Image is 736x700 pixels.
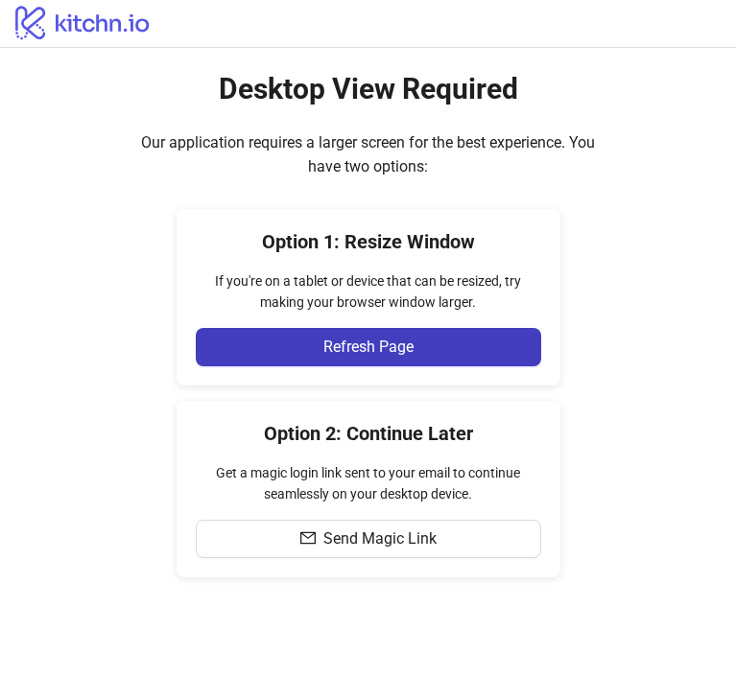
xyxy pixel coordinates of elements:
[196,328,541,366] button: Refresh Page
[196,228,541,255] h4: Option 1: Resize Window
[300,530,316,546] span: mail
[196,270,541,313] div: If you're on a tablet or device that can be resized, try making your browser window larger.
[323,530,437,548] span: Send Magic Link
[219,71,518,107] h2: Desktop View Required
[196,520,541,558] button: Send Magic Link
[129,130,608,178] div: Our application requires a larger screen for the best experience. You have two options:
[196,420,541,447] h4: Option 2: Continue Later
[196,462,541,504] div: Get a magic login link sent to your email to continue seamlessly on your desktop device.
[323,338,414,356] span: Refresh Page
